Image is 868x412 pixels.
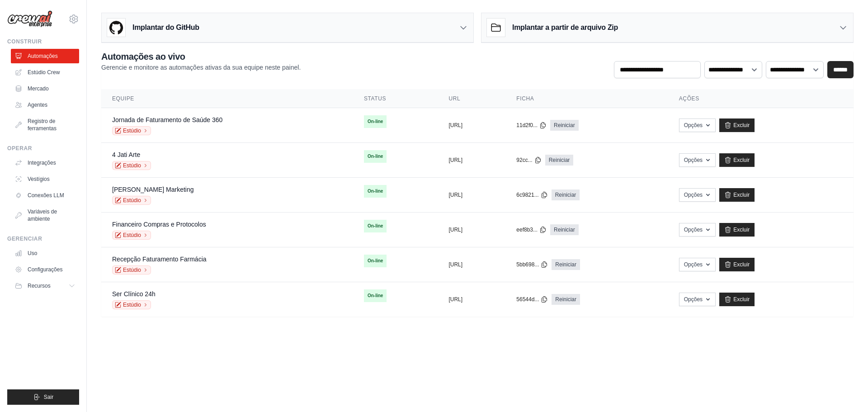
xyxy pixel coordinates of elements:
[28,176,50,182] font: Vestígios
[11,65,79,80] a: Estúdio Crew
[112,95,134,102] font: Equipe
[552,259,580,270] a: Reiniciar
[719,223,755,237] a: Excluir
[516,192,538,198] font: 6c9821...
[28,192,64,199] font: Conexões LLM
[684,227,703,233] font: Opções
[132,24,199,31] font: Implantar do GitHub
[550,120,579,131] a: Reiniciar
[555,192,576,198] font: Reiniciar
[512,24,618,31] font: Implantar a partir de arquivo Zip
[7,145,32,152] font: Operar
[555,261,576,268] font: Reiniciar
[516,261,539,268] font: 5bb698...
[679,293,716,306] button: Opções
[733,296,750,303] font: Excluir
[112,265,151,275] a: Estúdio
[364,95,386,102] font: Status
[107,19,125,37] img: Logotipo do GitHub
[112,151,140,158] a: 4 Jati Arte
[112,196,151,205] a: Estúdio
[552,294,580,305] a: Reiniciar
[123,302,141,308] font: Estúdio
[28,118,57,132] font: Registro de ferramentas
[28,208,57,222] font: Variáveis ​​de ambiente
[101,64,301,71] font: Gerencie e monitore as automações ativas da sua equipe neste painel.
[11,49,79,63] a: Automações
[516,261,548,268] button: 5bb698...
[679,188,716,202] button: Opções
[11,204,79,226] a: Variáveis ​​de ambiente
[545,155,574,166] a: Reiniciar
[11,172,79,186] a: Vestígios
[516,191,547,199] button: 6c9821...
[28,266,62,273] font: Configurações
[719,293,755,306] a: Excluir
[11,81,79,96] a: Mercado
[368,119,383,124] font: On-line
[684,261,703,268] font: Opções
[368,154,383,159] font: On-line
[823,369,868,412] iframe: Chat Widget
[555,296,576,303] font: Reiniciar
[112,290,156,298] a: Ser Clínico 24h
[733,227,750,233] font: Excluir
[123,232,141,238] font: Estúdio
[368,258,383,263] font: On-line
[733,192,750,198] font: Excluir
[684,296,703,303] font: Opções
[7,38,42,45] font: Construir
[516,226,547,233] button: eef8b3...
[7,389,79,405] button: Sair
[112,221,206,228] a: Financeiro Compras e Protocolos
[44,394,53,400] font: Sair
[112,186,194,193] a: [PERSON_NAME] Marketing
[7,236,42,242] font: Gerenciar
[11,246,79,260] a: Uso
[112,126,151,135] a: Estúdio
[719,258,755,271] a: Excluir
[11,98,79,112] a: Agentes
[112,116,222,123] a: Jornada de Faturamento de Saúde 360
[733,261,750,268] font: Excluir
[123,197,141,204] font: Estúdio
[516,157,532,163] font: 92cc...
[516,227,538,233] font: eef8b3...
[516,156,541,164] button: 92cc...
[516,95,534,102] font: Ficha
[28,250,37,256] font: Uso
[11,279,79,293] button: Recursos
[684,192,703,198] font: Opções
[549,157,570,163] font: Reiniciar
[112,300,151,309] a: Estúdio
[516,122,547,129] button: 11d2f0...
[448,95,460,102] font: URL
[112,231,151,240] a: Estúdio
[679,258,716,271] button: Opções
[123,128,141,134] font: Estúdio
[28,283,51,289] font: Recursos
[11,262,79,277] a: Configurações
[516,296,548,303] button: 56544d...
[719,188,755,202] a: Excluir
[368,223,383,228] font: On-line
[552,189,580,200] a: Reiniciar
[554,122,575,128] font: Reiniciar
[123,162,141,169] font: Estúdio
[554,227,575,233] font: Reiniciar
[679,223,716,237] button: Opções
[112,161,151,170] a: Estúdio
[368,293,383,298] font: On-line
[28,53,58,59] font: Automações
[123,267,141,273] font: Estúdio
[550,224,579,235] a: Reiniciar
[11,114,79,136] a: Registro de ferramentas
[516,296,539,303] font: 56544d...
[112,256,207,263] font: Recepção Faturamento Farmácia
[7,10,52,28] img: Logotipo
[28,85,49,92] font: Mercado
[11,156,79,170] a: Integrações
